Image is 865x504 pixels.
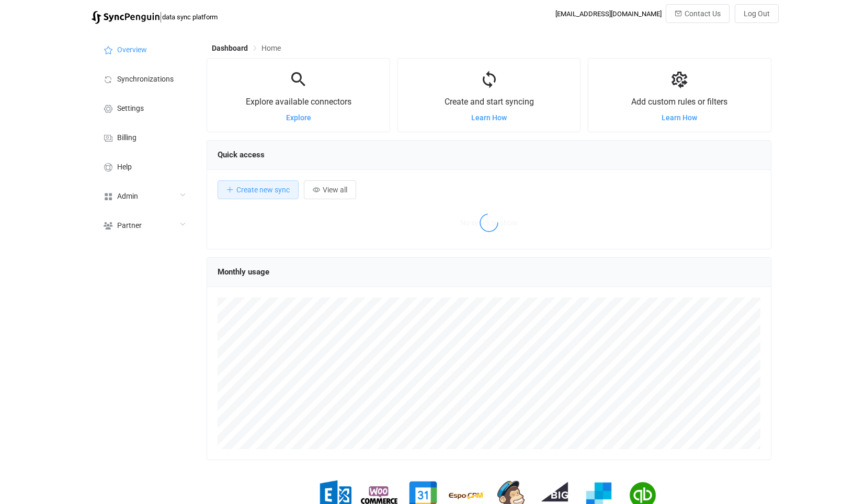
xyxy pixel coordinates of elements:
[117,105,144,113] span: Settings
[117,134,136,142] span: Billing
[92,64,196,93] a: Synchronizations
[117,192,138,201] span: Admin
[218,267,269,277] span: Monthly usage
[117,75,174,84] span: Synchronizations
[92,93,196,122] a: Settings
[92,9,218,24] a: |data sync platform
[212,44,281,52] div: Breadcrumb
[261,44,281,52] span: Home
[92,152,196,181] a: Help
[218,180,299,199] button: Create new sync
[246,97,351,107] span: Explore available connectors
[117,46,147,54] span: Overview
[471,113,507,122] a: Learn How
[160,9,162,24] span: |
[323,186,347,194] span: View all
[631,97,727,107] span: Add custom rules or filters
[685,9,721,18] span: Contact Us
[92,122,196,152] a: Billing
[555,10,662,18] div: [EMAIL_ADDRESS][DOMAIN_NAME]
[212,44,248,52] span: Dashboard
[162,13,218,21] span: data sync platform
[735,4,779,23] button: Log Out
[117,163,132,171] span: Help
[662,113,697,122] a: Learn How
[117,222,142,230] span: Partner
[445,97,534,107] span: Create and start syncing
[236,186,290,194] span: Create new sync
[286,113,311,122] a: Explore
[304,180,356,199] button: View all
[666,4,730,23] button: Contact Us
[92,11,160,24] img: syncpenguin.svg
[218,150,265,159] span: Quick access
[92,35,196,64] a: Overview
[744,9,770,18] span: Log Out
